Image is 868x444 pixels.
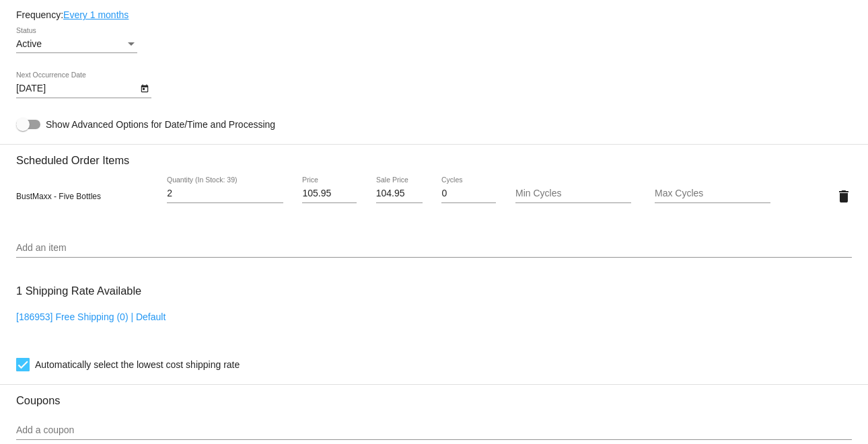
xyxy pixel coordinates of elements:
[16,311,166,322] a: [186953] Free Shipping (0) | Default
[46,118,275,131] span: Show Advanced Options for Date/Time and Processing
[16,425,852,436] input: Add a coupon
[16,192,101,201] span: BustMaxx - Five Bottles
[376,188,423,199] input: Sale Price
[35,357,240,373] span: Automatically select the lowest cost shipping rate
[16,9,852,20] div: Frequency:
[16,243,852,254] input: Add an item
[16,83,137,94] input: Next Occurrence Date
[167,188,283,199] input: Quantity (In Stock: 39)
[16,144,852,167] h3: Scheduled Order Items
[515,188,632,199] input: Min Cycles
[302,188,357,199] input: Price
[137,81,151,95] button: Open calendar
[16,38,42,49] span: Active
[655,188,771,199] input: Max Cycles
[836,188,852,205] mat-icon: delete
[16,384,852,407] h3: Coupons
[16,39,137,50] mat-select: Status
[63,9,129,20] a: Every 1 months
[441,188,496,199] input: Cycles
[16,276,141,305] h3: 1 Shipping Rate Available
